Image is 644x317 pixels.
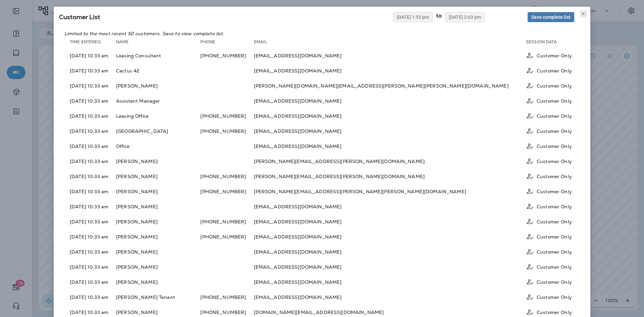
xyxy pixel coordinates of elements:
p: Customer Only [537,53,572,58]
td: [PHONE_NUMBER] [200,109,254,123]
td: [PHONE_NUMBER] [200,184,254,198]
button: [DATE] 2:03 pm [445,12,485,22]
div: Customer Only [526,127,574,135]
td: [EMAIL_ADDRESS][DOMAIN_NAME] [254,64,526,77]
td: [EMAIL_ADDRESS][DOMAIN_NAME] [254,260,526,274]
p: Customer Only [537,295,572,300]
td: [EMAIL_ADDRESS][DOMAIN_NAME] [254,124,526,138]
td: [DATE] 10:33 am [64,64,116,77]
td: [EMAIL_ADDRESS][DOMAIN_NAME] [254,109,526,123]
td: [DATE] 10:33 am [64,169,116,183]
td: [PERSON_NAME][EMAIL_ADDRESS][PERSON_NAME][PERSON_NAME][DOMAIN_NAME] [254,184,526,198]
div: Customer Only [526,248,574,256]
span: [DATE] 1:53 pm [397,15,429,19]
div: Customer Only [526,112,574,120]
p: Customer Only [537,249,572,255]
td: [DATE] 10:33 am [64,124,116,138]
th: Phone [200,39,254,47]
td: [PERSON_NAME] [116,154,200,168]
p: Customer Only [537,219,572,224]
div: Customer Only [526,187,574,196]
td: [PERSON_NAME] [116,215,200,228]
p: Customer Only [537,204,572,209]
div: Customer Only [526,308,574,316]
td: [EMAIL_ADDRESS][DOMAIN_NAME] [254,275,526,289]
td: [PHONE_NUMBER] [200,290,254,304]
td: [DATE] 10:33 am [64,200,116,213]
p: Customer Only [537,174,572,179]
td: Leasing Office [116,109,200,123]
div: Customer Only [526,82,574,90]
div: Customer Only [526,278,574,286]
div: Customer Only [526,97,574,105]
td: [EMAIL_ADDRESS][DOMAIN_NAME] [254,94,526,108]
td: Office [116,139,200,153]
p: Customer Only [537,264,572,270]
td: [PERSON_NAME] [116,79,200,93]
td: [DATE] 10:33 am [64,215,116,228]
td: [EMAIL_ADDRESS][DOMAIN_NAME] [254,49,526,62]
td: [PERSON_NAME] [116,184,200,198]
th: Email [254,39,526,47]
td: [DATE] 10:33 am [64,154,116,168]
th: Name [116,39,200,47]
td: [DATE] 10:33 am [64,260,116,274]
td: [EMAIL_ADDRESS][DOMAIN_NAME] [254,139,526,153]
td: [DATE] 10:33 am [64,275,116,289]
span: Save complete list [531,15,571,19]
p: Customer Only [537,98,572,104]
p: Customer Only [537,279,572,285]
td: [EMAIL_ADDRESS][DOMAIN_NAME] [254,245,526,259]
td: [DATE] 10:33 am [64,139,116,153]
td: [PERSON_NAME] [116,230,200,244]
td: [PERSON_NAME] [116,245,200,259]
td: [DATE] 10:33 am [64,290,116,304]
button: [DATE] 1:53 pm [393,12,433,22]
td: [PERSON_NAME][EMAIL_ADDRESS][PERSON_NAME][DOMAIN_NAME] [254,154,526,168]
td: [PHONE_NUMBER] [200,169,254,183]
td: [PHONE_NUMBER] [200,230,254,244]
div: Customer Only [526,263,574,271]
p: Customer Only [537,113,572,119]
div: Customer Only [526,66,574,75]
th: Time Entered [64,39,116,47]
td: [DATE] 10:33 am [64,245,116,259]
p: Customer Only [537,83,572,89]
td: [PERSON_NAME] [116,260,200,274]
div: Customer Only [526,293,574,301]
td: Cactus 42 [116,64,200,77]
th: Session Data [526,39,580,47]
em: Limited to the most recent 50 customers. Save to view complete list. [64,31,224,37]
div: to [433,12,445,22]
div: Customer Only [526,202,574,211]
td: [DATE] 10:33 am [64,79,116,93]
td: [DATE] 10:33 am [64,109,116,123]
td: [EMAIL_ADDRESS][DOMAIN_NAME] [254,200,526,213]
td: [PHONE_NUMBER] [200,49,254,62]
p: Customer Only [537,310,572,315]
td: [EMAIL_ADDRESS][DOMAIN_NAME] [254,230,526,244]
td: [DATE] 10:33 am [64,230,116,244]
div: Customer Only [526,142,574,150]
p: Customer Only [537,159,572,164]
div: Customer Only [526,217,574,226]
span: [DATE] 2:03 pm [449,15,481,19]
button: Save complete list [528,12,574,22]
td: [DATE] 10:33 am [64,49,116,62]
td: [PERSON_NAME][EMAIL_ADDRESS][PERSON_NAME][DOMAIN_NAME] [254,169,526,183]
td: [PERSON_NAME] [116,169,200,183]
div: Customer Only [526,172,574,180]
p: Customer Only [537,128,572,134]
p: Customer Only [537,189,572,194]
div: Customer Only [526,51,574,60]
td: [DATE] 10:33 am [64,94,116,108]
td: [EMAIL_ADDRESS][DOMAIN_NAME] [254,215,526,228]
span: SQL [59,13,100,21]
td: [GEOGRAPHIC_DATA] [116,124,200,138]
td: [PERSON_NAME] [116,200,200,213]
p: Customer Only [537,144,572,149]
p: Customer Only [537,234,572,240]
td: [PHONE_NUMBER] [200,124,254,138]
td: Leasing Consultant [116,49,200,62]
td: Assistant Manager [116,94,200,108]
